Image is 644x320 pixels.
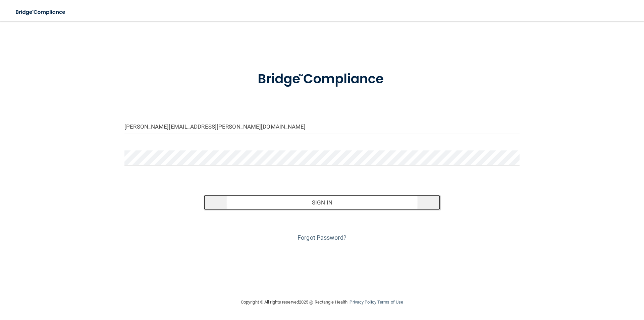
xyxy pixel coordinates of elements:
[10,5,72,19] img: bridge_compliance_login_screen.278c3ca4.svg
[298,234,346,241] a: Forgot Password?
[200,291,444,313] div: Copyright © All rights reserved 2025 @ Rectangle Health | |
[124,119,520,134] input: Email
[244,62,400,97] img: bridge_compliance_login_screen.278c3ca4.svg
[377,300,403,305] a: Terms of Use
[204,195,441,210] button: Sign In
[350,300,376,305] a: Privacy Policy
